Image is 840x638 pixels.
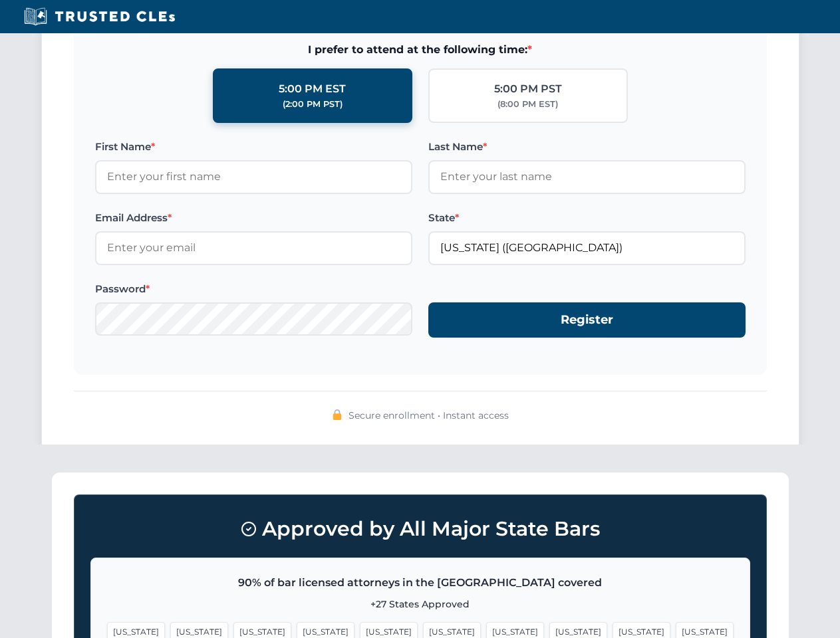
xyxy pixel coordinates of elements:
[497,98,558,111] div: (8:00 PM EST)
[428,231,746,265] input: Florida (FL)
[95,231,412,265] input: Enter your email
[95,160,412,193] input: Enter your first name
[95,139,412,155] label: First Name
[107,574,734,591] p: 90% of bar licensed attorneys in the [GEOGRAPHIC_DATA] covered
[107,597,734,611] p: +27 States Approved
[20,7,179,27] img: Trusted CLEs
[428,139,746,155] label: Last Name
[90,511,750,547] h3: Approved by All Major State Bars
[332,409,343,420] img: 🔒
[283,98,343,111] div: (2:00 PM PST)
[95,281,412,297] label: Password
[349,408,509,423] span: Secure enrollment • Instant access
[428,302,746,338] button: Register
[428,160,746,193] input: Enter your last name
[428,210,746,226] label: State
[95,41,746,58] span: I prefer to attend at the following time:
[279,80,346,98] div: 5:00 PM EST
[95,210,412,226] label: Email Address
[494,80,562,98] div: 5:00 PM PST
